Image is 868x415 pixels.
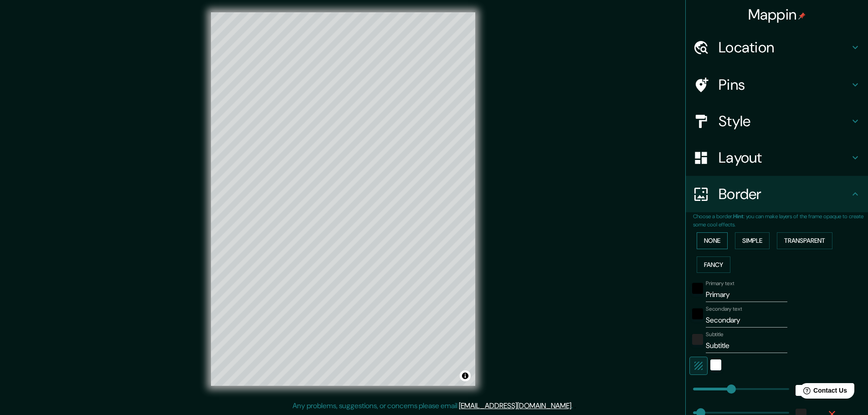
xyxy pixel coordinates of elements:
iframe: Help widget launcher [787,379,858,405]
h4: Pins [719,76,850,94]
button: color-222222 [692,334,703,345]
div: Pins [686,67,868,103]
h4: Location [719,38,850,56]
label: Secondary text [706,305,742,313]
a: [EMAIL_ADDRESS][DOMAIN_NAME] [459,401,571,410]
div: Style [686,103,868,139]
h4: Style [719,112,850,130]
button: black [692,283,703,294]
h4: Mappin [748,5,806,24]
button: Toggle attribution [460,370,471,381]
div: Border [686,176,868,212]
label: Primary text [706,280,734,287]
button: Fancy [697,256,730,273]
div: Layout [686,139,868,176]
button: Transparent [777,232,832,249]
img: pin-icon.png [798,12,806,20]
div: . [574,400,576,411]
h4: Border [719,185,850,203]
div: Location [686,29,868,66]
button: white [710,359,721,370]
button: Simple [735,232,770,249]
b: Hint [733,213,744,220]
button: None [697,232,728,249]
div: . [573,400,574,411]
label: Subtitle [706,331,724,338]
p: Any problems, suggestions, or concerns please email . [293,400,573,411]
p: Choose a border. : you can make layers of the frame opaque to create some cool effects. [693,212,868,229]
h4: Layout [719,149,850,167]
button: black [692,308,703,319]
